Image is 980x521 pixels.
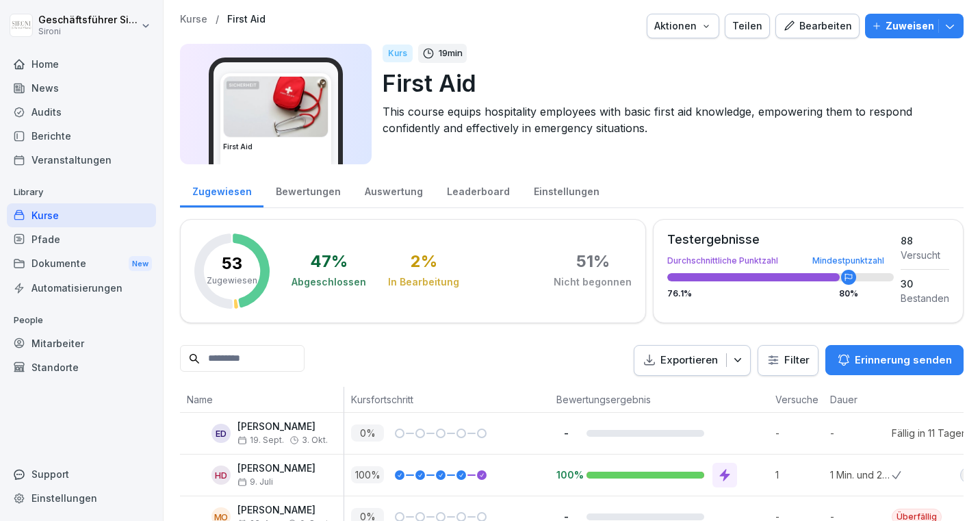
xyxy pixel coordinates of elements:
div: Nicht begonnen [554,275,632,289]
a: News [7,76,156,100]
a: Home [7,52,156,76]
a: Berichte [7,124,156,148]
p: 0 % [351,424,384,442]
div: Abgeschlossen [292,275,366,289]
div: Mindestpunktzahl [812,257,884,265]
div: Support [7,462,156,486]
div: Bearbeiten [783,18,852,34]
div: Filter [766,353,810,367]
button: Exportieren [634,345,751,376]
button: Erinnerung senden [825,345,964,375]
a: DokumenteNew [7,251,156,277]
p: Dauer [830,392,885,407]
p: [PERSON_NAME] [237,421,328,433]
p: - [556,427,576,440]
button: Zuweisen [865,14,964,38]
span: 9. Juli [237,477,273,487]
p: First Aid [383,66,953,101]
div: Testergebnisse [667,233,894,246]
span: 19. Sept. [237,435,284,445]
a: First Aid [227,14,266,25]
button: Aktionen [647,14,719,38]
p: 19 min [439,47,463,60]
a: Pfade [7,227,156,251]
img: ovcsqbf2ewum2utvc3o527vw.png [224,77,328,137]
button: Bearbeiten [775,14,860,38]
a: Einstellungen [7,486,156,510]
button: Teilen [725,14,770,38]
div: 47 % [310,253,348,270]
div: 2 % [411,253,437,270]
a: Einstellungen [521,173,611,207]
p: 53 [222,255,242,272]
p: Geschäftsführer Sironi [38,14,138,26]
p: Sironi [38,27,138,36]
p: Zugewiesen [207,275,257,287]
div: ED [211,424,231,443]
a: Automatisierungen [7,276,156,300]
p: 1 Min. und 25 Sek. [830,468,892,482]
div: Bestanden [901,291,949,305]
div: 80 % [839,290,858,298]
p: - [775,426,823,440]
div: Teilen [732,18,762,34]
div: 51 % [576,253,610,270]
a: Auswertung [352,173,435,207]
p: Erinnerung senden [855,353,952,368]
div: 88 [901,233,949,248]
p: [PERSON_NAME] [237,505,331,516]
div: New [129,256,152,272]
div: 30 [901,277,949,291]
a: Zugewiesen [180,173,263,207]
div: In Bearbeitung [388,275,459,289]
div: HD [211,466,231,485]
p: Kursfortschritt [351,392,543,407]
p: Zuweisen [886,18,934,34]
p: 100% [556,468,576,481]
p: Name [187,392,337,407]
p: - [830,426,892,440]
a: Kurse [180,14,207,25]
p: Exportieren [660,353,718,368]
p: / [216,14,219,25]
p: 100 % [351,466,384,483]
a: Standorte [7,355,156,379]
div: Versucht [901,248,949,262]
p: People [7,309,156,331]
a: Audits [7,100,156,124]
span: 3. Okt. [302,435,328,445]
div: 76.1 % [667,290,894,298]
p: Versuche [775,392,816,407]
a: Mitarbeiter [7,331,156,355]
a: Bewertungen [263,173,352,207]
a: Leaderboard [435,173,521,207]
div: Kurs [383,45,413,62]
p: [PERSON_NAME] [237,463,315,474]
button: Filter [758,346,818,375]
div: Dokumente [7,251,156,277]
p: 1 [775,468,823,482]
div: Fällig in 11 Tagen [892,426,967,440]
a: Kurse [7,203,156,227]
h3: First Aid [223,142,328,152]
a: Veranstaltungen [7,148,156,172]
p: Bewertungsergebnis [556,392,762,407]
